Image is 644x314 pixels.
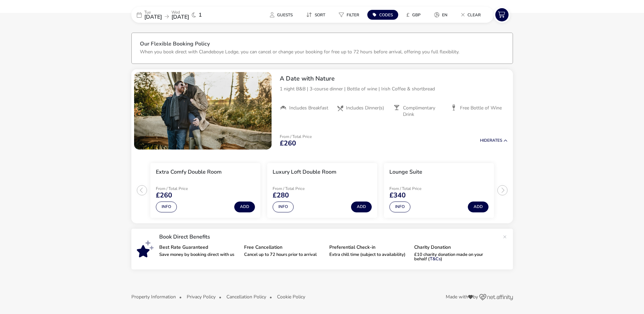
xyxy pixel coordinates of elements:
[159,234,499,240] p: Book Direct Benefits
[140,49,459,55] p: When you book direct with Clandeboye Lodge, you can cancel or change your booking for free up to ...
[414,252,494,261] p: £10 charity donation made on your behalf ( )
[347,12,359,18] span: Filter
[280,135,312,139] p: From / Total Price
[467,12,481,18] span: Clear
[140,41,504,48] h3: Our Flexible Booking Policy
[156,169,222,176] h3: Extra Comfy Double Room
[414,245,494,250] p: Charity Donation
[156,187,204,191] p: From / Total Price
[131,294,176,299] button: Property Information
[480,138,508,143] button: HideRates
[273,187,321,191] p: From / Total Price
[446,295,478,299] span: Made with by
[468,202,489,212] button: Add
[379,12,393,18] span: Codes
[234,202,255,212] button: Add
[329,245,409,250] p: Preferential Check-in
[406,12,409,18] i: £
[442,12,447,18] span: en
[351,202,372,212] button: Add
[159,245,239,250] p: Best Rate Guaranteed
[429,10,456,20] naf-pibe-menu-bar-item: en
[333,10,367,20] naf-pibe-menu-bar-item: Filter
[460,105,502,111] span: Free Bottle of Wine
[144,13,162,21] span: [DATE]
[171,13,189,21] span: [DATE]
[401,10,426,20] button: £GBP
[277,294,305,299] button: Cookie Policy
[264,10,298,20] button: Guests
[429,10,453,20] button: en
[333,10,365,20] button: Filter
[264,160,381,221] swiper-slide: 2 / 3
[412,12,421,18] span: GBP
[389,169,422,176] h3: Lounge Suite
[199,12,202,18] span: 1
[301,10,331,20] button: Sort
[289,105,328,111] span: Includes Breakfast
[171,10,189,14] p: Wed
[381,160,497,221] swiper-slide: 3 / 3
[134,72,272,150] swiper-slide: 1 / 1
[315,12,325,18] span: Sort
[280,85,508,92] p: 1 night B&B | 3-course dinner | Bottle of wine | Irish Coffee & shortbread
[456,10,489,20] naf-pibe-menu-bar-item: Clear
[273,192,289,199] span: £280
[156,202,177,212] button: Info
[329,252,409,257] p: Extra chill time (subject to availability)
[144,10,162,14] p: Tue
[273,202,294,212] button: Info
[147,160,264,221] swiper-slide: 1 / 3
[187,294,216,299] button: Privacy Policy
[367,10,398,20] button: Codes
[401,10,429,20] naf-pibe-menu-bar-item: £GBP
[403,105,445,117] span: Complimentary Drink
[430,256,441,262] a: T&Cs
[244,245,324,250] p: Free Cancellation
[280,140,296,147] span: £260
[280,75,508,83] h2: A Date with Nature
[156,192,172,199] span: £260
[346,105,384,111] span: Includes Dinner(s)
[367,10,401,20] naf-pibe-menu-bar-item: Codes
[301,10,333,20] naf-pibe-menu-bar-item: Sort
[456,10,486,20] button: Clear
[389,202,410,212] button: Info
[389,187,438,191] p: From / Total Price
[264,10,301,20] naf-pibe-menu-bar-item: Guests
[226,294,266,299] button: Cancellation Policy
[131,7,233,23] div: Tue[DATE]Wed[DATE]1
[159,252,239,257] p: Save money by booking direct with us
[480,138,490,143] span: Hide
[244,252,324,257] p: Cancel up to 72 hours prior to arrival
[277,12,293,18] span: Guests
[389,192,406,199] span: £340
[274,69,513,123] div: A Date with Nature1 night B&B | 3-course dinner | Bottle of wine | Irish Coffee & shortbreadInclu...
[273,169,336,176] h3: Luxury Loft Double Room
